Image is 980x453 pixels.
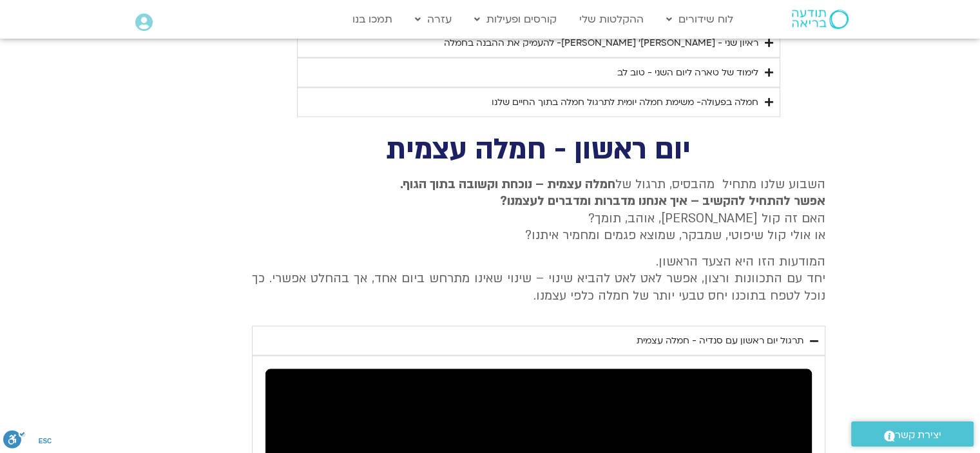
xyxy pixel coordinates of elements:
[346,7,399,32] a: תמכו בנו
[252,137,825,163] h2: יום ראשון - חמלה עצמית
[792,10,849,29] img: תודעה בריאה
[492,95,758,110] div: חמלה בפעולה- משימת חמלה יומית לתרגול חמלה בתוך החיים שלנו
[252,253,825,304] p: המודעות הזו היא הצעד הראשון. יחד עם התכוונות ורצון, אפשר לאט לאט להביא שינוי – שינוי שאינו מתרחש ...
[408,7,458,32] a: עזרה
[617,65,758,81] div: לימוד של טארה ליום השני - טוב לב
[637,333,803,349] div: תרגול יום ראשון עם סנדיה - חמלה עצמית
[573,7,650,32] a: ההקלטות שלי
[851,421,974,447] a: יצירת קשר
[297,58,780,88] summary: לימוד של טארה ליום השני - טוב לב
[400,176,825,209] strong: חמלה עצמית – נוכחת וקשובה בתוך הגוף. אפשר להתחיל להקשיב – איך אנחנו מדברות ומדברים לעצמנו?
[297,28,780,58] summary: ראיון שני - [PERSON_NAME]׳ [PERSON_NAME]- להעמיק את ההבנה בחמלה
[444,35,758,51] div: ראיון שני - [PERSON_NAME]׳ [PERSON_NAME]- להעמיק את ההבנה בחמלה
[252,326,825,356] summary: תרגול יום ראשון עם סנדיה - חמלה עצמית
[297,88,780,117] summary: חמלה בפעולה- משימת חמלה יומית לתרגול חמלה בתוך החיים שלנו
[895,427,941,444] span: יצירת קשר
[468,7,563,32] a: קורסים ופעילות
[252,176,825,244] p: השבוע שלנו מתחיל מהבסיס, תרגול של האם זה קול [PERSON_NAME], אוהב, תומך? או אולי קול שיפוטי, שמבקר...
[660,7,740,32] a: לוח שידורים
